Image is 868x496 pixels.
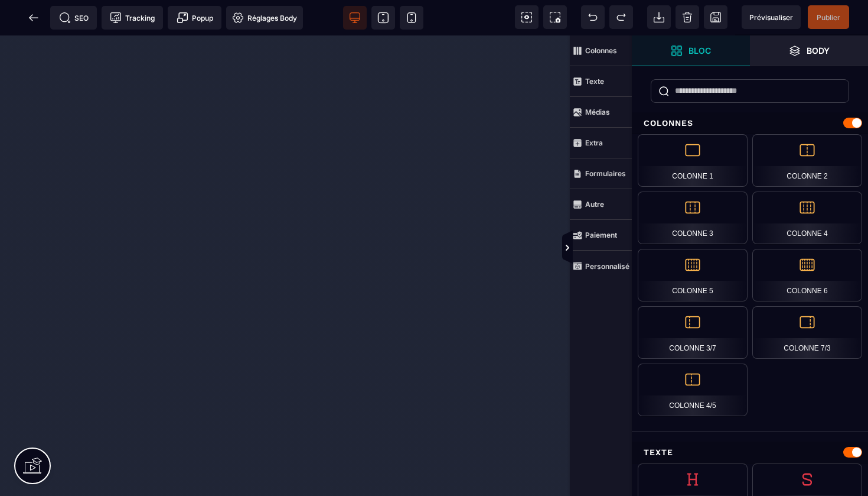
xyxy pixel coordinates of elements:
[749,13,793,22] span: Prévisualiser
[59,12,89,24] span: SEO
[638,134,748,187] div: Colonne 1
[585,262,629,271] strong: Personnalisé
[570,251,632,281] span: Personnalisé
[371,6,395,30] span: Voir tablette
[585,169,626,178] strong: Formulaires
[632,112,868,134] div: Colonnes
[177,12,213,24] span: Popup
[688,46,711,55] strong: Bloc
[647,5,671,29] span: Importer
[22,6,45,30] span: Retour
[632,231,644,266] span: Afficher les vues
[226,6,303,30] span: Favicon
[752,306,862,359] div: Colonne 7/3
[752,134,862,187] div: Colonne 2
[752,192,862,244] div: Colonne 4
[585,77,604,86] strong: Texte
[50,6,97,30] span: Métadata SEO
[817,13,840,22] span: Publier
[570,97,632,128] span: Médias
[543,5,567,29] span: Capture d'écran
[808,5,849,29] span: Enregistrer le contenu
[168,6,221,30] span: Créer une alerte modale
[570,220,632,251] span: Paiement
[585,138,603,147] strong: Extra
[807,46,830,55] strong: Body
[585,231,617,239] strong: Paiement
[609,5,633,29] span: Rétablir
[232,12,297,24] span: Réglages Body
[585,46,617,55] strong: Colonnes
[638,364,748,416] div: Colonne 4/5
[570,158,632,189] span: Formulaires
[632,35,750,66] span: Ouvrir les blocs
[570,35,632,66] span: Colonnes
[110,12,155,24] span: Tracking
[400,6,423,30] span: Voir mobile
[742,5,801,29] span: Aperçu
[585,108,610,116] strong: Médias
[632,442,868,463] div: Texte
[676,5,699,29] span: Nettoyage
[750,35,868,66] span: Ouvrir les calques
[638,306,748,359] div: Colonne 3/7
[704,5,727,29] span: Enregistrer
[570,189,632,220] span: Autre
[570,128,632,158] span: Extra
[752,249,862,302] div: Colonne 6
[638,192,748,244] div: Colonne 3
[638,249,748,302] div: Colonne 5
[102,6,163,30] span: Code de suivi
[581,5,605,29] span: Défaire
[585,200,604,209] strong: Autre
[343,6,367,30] span: Voir bureau
[515,5,539,29] span: Voir les composants
[570,66,632,97] span: Texte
